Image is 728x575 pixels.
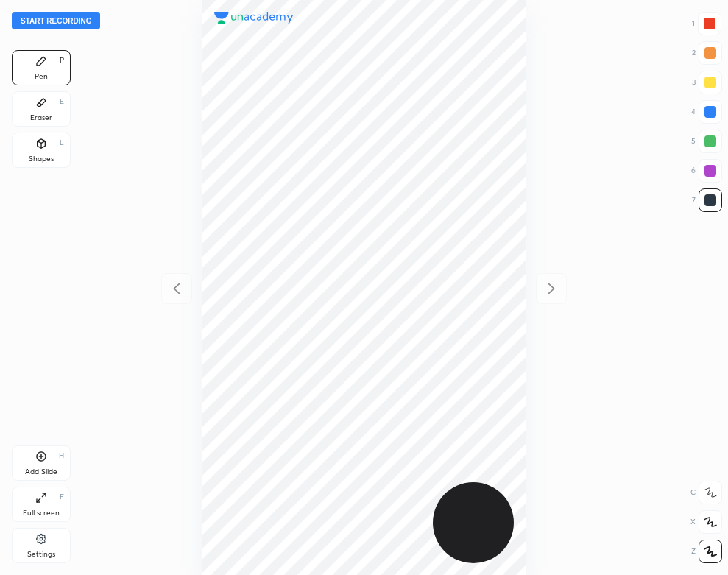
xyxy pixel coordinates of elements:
div: Z [691,540,722,563]
div: 3 [692,71,722,94]
div: P [60,57,64,64]
img: logo.38c385cc.svg [214,12,294,24]
div: 6 [691,159,722,183]
div: Full screen [23,509,60,517]
div: 7 [692,188,722,212]
div: Add Slide [25,468,57,476]
div: X [690,510,722,534]
button: Start recording [12,12,100,29]
div: Eraser [30,114,52,121]
div: Pen [35,73,48,80]
div: E [60,98,64,105]
div: H [59,452,64,459]
div: C [690,481,722,504]
div: F [60,493,64,501]
div: Shapes [29,155,54,163]
div: 1 [692,12,721,35]
div: 4 [691,100,722,124]
div: 2 [692,41,722,65]
div: Settings [27,551,55,558]
div: 5 [691,130,722,153]
div: L [60,139,64,147]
